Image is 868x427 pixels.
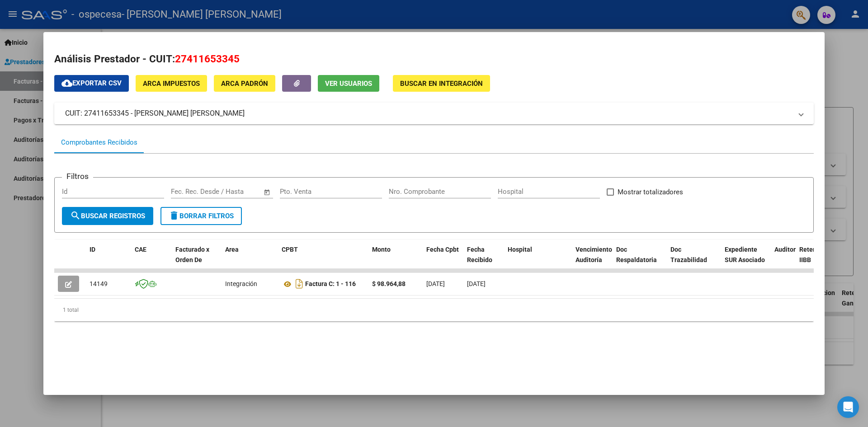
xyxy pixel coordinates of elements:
[293,277,305,291] i: Descargar documento
[318,75,379,92] button: Ver Usuarios
[771,240,796,280] datatable-header-cell: Auditoria
[368,240,423,280] datatable-header-cell: Monto
[160,207,242,225] button: Borrar Filtros
[214,75,275,92] button: ARCA Padrón
[774,246,801,253] span: Auditoria
[400,80,483,88] span: Buscar en Integración
[467,280,486,287] span: [DATE]
[70,210,81,221] mat-icon: search
[171,188,208,196] input: Fecha inicio
[508,246,532,253] span: Hospital
[175,246,209,263] span: Facturado x Orden De
[393,75,490,92] button: Buscar en Integración
[572,240,613,280] datatable-header-cell: Vencimiento Auditoría
[54,75,129,92] button: Exportar CSV
[65,108,792,119] mat-panel-title: CUIT: 27411653345 - [PERSON_NAME] [PERSON_NAME]
[169,212,234,220] span: Borrar Filtros
[54,299,814,321] div: 1 total
[725,246,765,263] span: Expediente SUR Asociado
[86,240,131,280] datatable-header-cell: ID
[54,52,814,67] h2: Análisis Prestador - CUIT:
[61,137,137,148] div: Comprobantes Recibidos
[143,80,200,88] span: ARCA Impuestos
[61,78,72,89] mat-icon: cloud_download
[796,240,832,280] datatable-header-cell: Retencion IIBB
[325,80,372,88] span: Ver Usuarios
[613,240,667,280] datatable-header-cell: Doc Respaldatoria
[62,170,93,182] h3: Filtros
[169,210,179,221] mat-icon: delete
[262,187,273,197] button: Open calendar
[221,80,268,88] span: ARCA Padrón
[222,240,278,280] datatable-header-cell: Area
[576,246,612,263] span: Vencimiento Auditoría
[423,240,463,280] datatable-header-cell: Fecha Cpbt
[216,188,259,196] input: Fecha fin
[278,240,368,280] datatable-header-cell: CPBT
[372,280,406,287] strong: $ 98.964,88
[670,246,707,263] span: Doc Trazabilidad
[61,79,122,87] span: Exportar CSV
[90,280,108,287] span: 14149
[618,187,683,197] span: Mostrar totalizadores
[463,240,504,280] datatable-header-cell: Fecha Recibido
[504,240,572,280] datatable-header-cell: Hospital
[175,53,240,65] span: 27411653345
[305,281,356,288] strong: Factura C: 1 - 116
[136,75,207,92] button: ARCA Impuestos
[172,240,222,280] datatable-header-cell: Facturado x Orden De
[372,246,391,253] span: Monto
[62,207,153,225] button: Buscar Registros
[225,280,257,287] span: Integración
[799,246,829,263] span: Retencion IIBB
[54,103,814,124] mat-expansion-panel-header: CUIT: 27411653345 - [PERSON_NAME] [PERSON_NAME]
[721,240,771,280] datatable-header-cell: Expediente SUR Asociado
[616,246,657,263] span: Doc Respaldatoria
[282,246,298,253] span: CPBT
[837,396,859,418] div: Open Intercom Messenger
[70,212,145,220] span: Buscar Registros
[131,240,172,280] datatable-header-cell: CAE
[225,246,239,253] span: Area
[426,246,459,253] span: Fecha Cpbt
[426,280,445,287] span: [DATE]
[467,246,492,263] span: Fecha Recibido
[90,246,95,253] span: ID
[667,240,721,280] datatable-header-cell: Doc Trazabilidad
[135,246,146,253] span: CAE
